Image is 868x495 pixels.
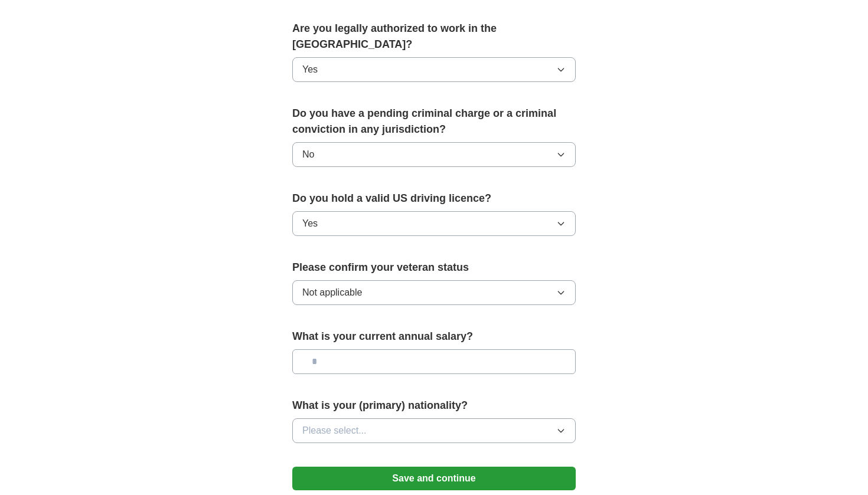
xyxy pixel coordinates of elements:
label: Do you have a pending criminal charge or a criminal conviction in any jurisdiction? [292,106,576,137]
span: Yes [302,217,318,231]
button: Yes [292,211,576,236]
span: Not applicable [302,286,362,300]
span: No [302,147,314,162]
label: Are you legally authorized to work in the [GEOGRAPHIC_DATA]? [292,21,576,53]
button: Not applicable [292,280,576,305]
button: Yes [292,57,576,82]
button: Please select... [292,418,576,443]
button: Save and continue [292,467,576,490]
span: Yes [302,63,318,77]
label: Do you hold a valid US driving licence? [292,191,576,206]
button: No [292,142,576,167]
label: What is your (primary) nationality? [292,398,576,414]
label: Please confirm your veteran status [292,260,576,276]
label: What is your current annual salary? [292,329,576,345]
span: Please select... [302,424,367,438]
